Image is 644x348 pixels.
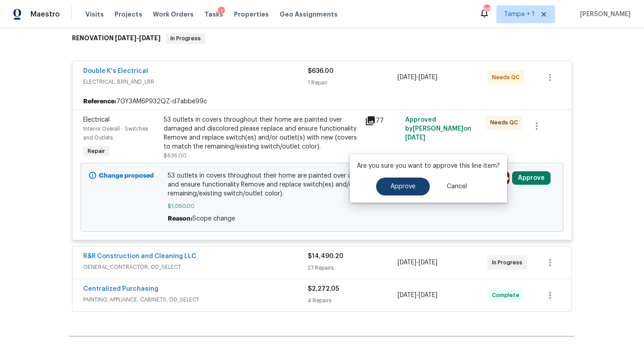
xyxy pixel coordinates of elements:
div: 7GY3AM6P932QZ-d7abbe99c [72,93,572,110]
span: $636.00 [164,153,186,158]
span: [DATE] [115,35,136,41]
span: Scope change [192,216,235,222]
a: Double K's Electrical [83,68,148,74]
span: Maestro [30,10,60,19]
a: R&R Construction and Cleaning LLC [83,253,196,259]
span: Approve [390,183,415,190]
span: In Progress [167,34,204,43]
div: 1 [218,7,225,16]
span: [PERSON_NAME] [576,10,631,19]
span: Repair [84,147,109,156]
span: $2,272.05 [308,286,339,292]
a: Centralized Purchasing [83,286,158,292]
span: [DATE] [398,292,416,298]
span: - [398,73,437,82]
span: [DATE] [419,292,437,298]
span: Work Orders [153,10,194,19]
span: - [398,291,437,300]
span: [DATE] [419,74,437,81]
span: 53 outlets in covers throughout their home are painted over damaged and discolored please replace... [168,171,477,198]
button: Cancel [432,178,481,195]
span: Geo Assignments [280,10,338,19]
b: Reference: [83,97,116,106]
span: Reason: [168,216,192,222]
div: 1 Repair [308,78,398,87]
span: [DATE] [398,259,416,266]
button: Approve [512,171,551,185]
span: ELECTRICAL, BRN_AND_LRR [83,77,308,86]
div: 4 Repairs [308,296,398,305]
span: Tampa + 1 [504,10,534,19]
div: 53 outlets in covers throughout their home are painted over damaged and discolored please replace... [164,115,360,151]
span: $1,050.00 [168,202,477,211]
span: Visits [85,10,104,19]
span: - [398,258,437,267]
span: [DATE] [139,35,161,41]
span: Tasks [204,11,223,17]
span: Complete [492,291,523,300]
span: Interior Overall - Switches and Outlets [83,126,148,140]
span: Properties [234,10,269,19]
span: $14,490.20 [308,253,343,259]
span: [DATE] [419,259,437,266]
div: 27 Repairs [308,263,398,272]
span: PAINTING, APPLIANCE, CABINETS, OD_SELECT [83,295,308,304]
span: Electrical [83,117,110,123]
div: 88 [483,5,490,14]
span: [DATE] [398,74,416,81]
b: Change proposed [99,173,154,179]
button: Approve [376,178,430,195]
p: Are you sure you want to approve this line item? [357,161,500,170]
span: Projects [114,10,142,19]
span: - [115,35,161,41]
span: GENERAL_CONTRACTOR, OD_SELECT [83,263,308,272]
h6: RENOVATION [72,33,161,44]
span: Approved by [PERSON_NAME] on [405,117,471,141]
div: RENOVATION [DATE]-[DATE]In Progress [69,24,575,53]
span: Needs QC [490,118,521,127]
span: [DATE] [405,135,425,141]
span: In Progress [492,258,526,267]
span: Needs QC [492,73,523,82]
div: 77 [365,115,400,126]
span: Cancel [447,183,467,190]
span: $636.00 [308,68,334,74]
